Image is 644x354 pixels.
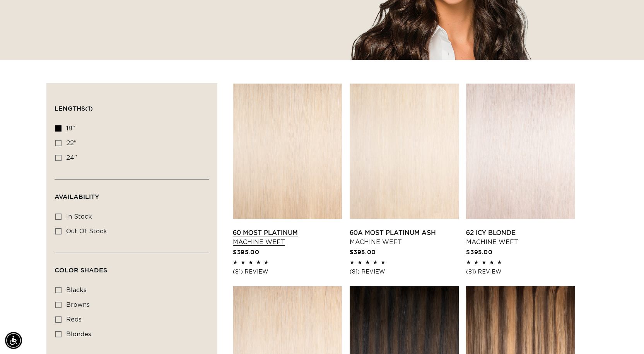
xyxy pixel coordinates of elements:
[66,302,90,308] span: browns
[66,140,77,146] span: 22"
[55,267,107,274] span: Color Shades
[66,155,77,161] span: 24"
[66,331,91,337] span: blondes
[66,228,107,234] span: Out of stock
[55,105,93,112] span: Lengths
[66,316,82,323] span: reds
[55,253,209,281] summary: Color Shades (0 selected)
[233,228,342,247] a: 60 Most Platinum Machine Weft
[466,228,575,247] a: 62 Icy Blonde Machine Weft
[5,332,22,349] div: Accessibility Menu
[350,228,459,247] a: 60A Most Platinum Ash Machine Weft
[605,317,644,354] iframe: Chat Widget
[55,180,209,207] summary: Availability (0 selected)
[66,125,75,132] span: 18"
[66,287,87,293] span: blacks
[85,105,93,112] span: (1)
[55,91,209,119] summary: Lengths (1 selected)
[66,214,92,220] span: In stock
[55,193,99,200] span: Availability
